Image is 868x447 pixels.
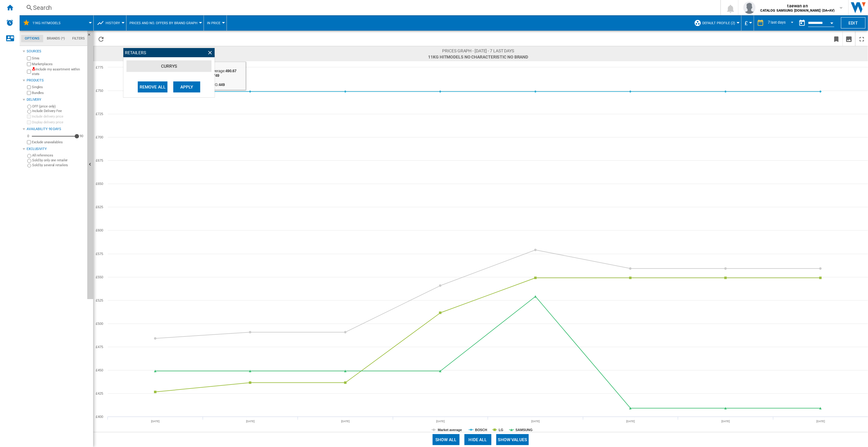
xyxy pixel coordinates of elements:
[32,109,85,113] label: Include Delivery Fee
[125,50,146,55] span: Retailers
[151,420,160,423] tspan: [DATE]
[96,275,103,279] tspan: £550
[843,32,855,46] button: Download as image
[826,17,837,28] button: Open calendar
[96,66,103,69] tspan: £775
[32,85,85,89] label: Singles
[531,420,540,423] tspan: [DATE]
[32,67,36,71] img: mysite-not-bg-18x18.png
[830,32,843,46] button: Bookmark this report
[428,48,528,54] span: Prices graph - [DATE] - 7 last days
[27,105,31,109] input: OFF (price only)
[768,20,786,24] div: 7 last days
[106,21,120,25] span: History
[817,420,825,423] tspan: [DATE]
[96,228,103,232] tspan: £600
[32,15,67,31] button: 11kg hitmodels
[626,420,635,423] tspan: [DATE]
[32,62,85,66] label: Marketplaces
[702,21,735,25] span: Default profile (2)
[69,35,88,42] md-tab-item: Filters
[97,15,123,31] div: History
[428,54,528,60] span: 11kg hitmodels No characteristic No brand
[207,21,220,25] span: In price
[761,3,835,9] span: taewan an
[32,163,85,167] label: Sold by several retailers
[96,299,103,302] tspan: £525
[742,15,754,31] md-menu: Currency
[138,81,167,92] button: Remove all
[6,19,13,26] img: alerts-logo.svg
[27,56,31,60] input: Sites
[27,147,85,152] div: Exclusivity
[856,32,868,46] button: Maximize
[32,104,85,109] label: OFF (price only)
[95,32,107,46] button: Reload
[32,140,85,145] label: Exclude unavailables
[27,110,31,114] input: Include Delivery Fee
[26,134,31,138] div: 0
[464,434,491,445] button: Hide all
[96,368,103,372] tspan: £450
[436,420,445,423] tspan: [DATE]
[96,159,103,162] tspan: £675
[27,97,85,102] div: Delivery
[27,164,31,168] input: Sold by several retailers
[702,15,738,31] button: Default profile (2)
[438,428,462,432] tspan: Market average
[841,17,866,28] button: Edit
[796,17,808,29] button: md-calendar
[96,345,103,349] tspan: £475
[694,15,738,31] div: Default profile (2)
[96,252,103,256] tspan: £575
[767,18,796,28] md-select: REPORTS.WIZARD.STEPS.REPORT.STEPS.REPORT_OPTIONS.PERIOD: 7 last days
[27,115,31,118] input: Include delivery price
[27,62,31,66] input: Marketplaces
[96,415,103,419] tspan: £400
[32,91,85,95] label: Bundles
[27,91,31,95] input: Bundles
[96,89,103,92] tspan: £750
[130,21,197,25] span: Prices and No. offers by brand graph
[721,420,730,423] tspan: [DATE]
[96,135,103,139] tspan: £700
[516,428,533,432] tspan: SAMSUNG
[96,182,103,186] tspan: £650
[496,434,529,445] button: Show values
[745,15,751,31] button: £
[32,114,85,119] label: Include delivery price
[173,81,200,92] button: Apply
[433,434,460,445] button: Show all
[207,15,224,31] button: In price
[27,68,31,76] input: Include my assortment within stats
[130,15,201,31] button: Prices and No. offers by brand graph
[96,322,103,325] tspan: £500
[23,15,90,31] div: 11kg hitmodels
[32,67,85,77] label: Include my assortment within stats
[33,3,705,12] div: Search
[27,85,31,89] input: Singles
[27,78,85,83] div: Products
[745,20,748,26] span: £
[32,21,61,25] span: 11kg hitmodels
[32,153,85,158] label: All references
[87,31,95,42] button: Hide
[106,15,123,31] button: History
[32,133,77,139] md-slider: Availability
[43,35,69,42] md-tab-item: Brands (*)
[761,9,835,13] b: CATALOG SAMSUNG [DOMAIN_NAME] (DA+AV)
[27,159,31,163] input: Sold by only one retailer
[126,60,212,72] button: CURRYS
[27,140,31,144] input: Display delivery price
[96,392,103,395] tspan: £425
[743,2,756,14] img: profile.jpg
[27,127,85,132] div: Availability 90 Days
[341,420,350,423] tspan: [DATE]
[78,134,85,138] div: 90
[27,120,31,124] input: Display delivery price
[27,49,85,54] div: Sources
[246,420,255,423] tspan: [DATE]
[32,56,85,61] label: Sites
